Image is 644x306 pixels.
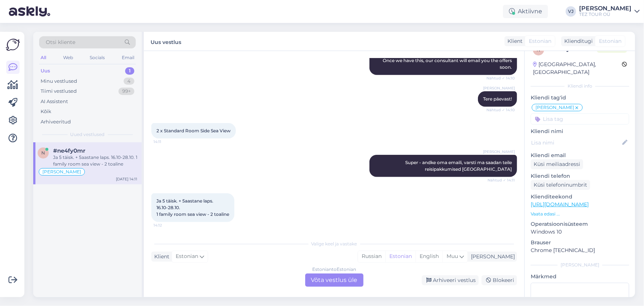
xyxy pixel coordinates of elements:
span: 2 x Standard Room Side Sea View [156,128,231,133]
p: Vaata edasi ... [531,211,629,217]
div: Valige keel ja vastake [151,241,517,247]
span: 14:11 [154,139,181,144]
div: Russian [358,251,385,262]
p: Kliendi nimi [531,127,629,135]
div: Küsi telefoninumbrit [531,180,590,190]
label: Uus vestlus [151,36,181,46]
a: [PERSON_NAME]TEZ TOUR OÜ [579,6,640,17]
p: Operatsioonisüsteem [531,220,629,228]
span: Super - andke oma emaili, varsti ma saadan teile reisipakkumised [GEOGRAPHIC_DATA] [405,160,513,172]
a: [URL][DOMAIN_NAME] [531,201,589,208]
div: Tiimi vestlused [41,88,77,95]
input: Lisa tag [531,113,629,125]
span: Nähtud ✓ 14:10 [486,75,515,81]
span: [PERSON_NAME] [483,149,515,154]
div: AI Assistent [41,98,68,105]
div: Kliendi info [531,83,629,89]
span: Tere päevast! [483,96,512,102]
span: Ja 5 täisk. + 5aastane laps. 16.10-28.10. 1 family room sea view - 2 toaline [156,198,229,217]
p: Kliendi telefon [531,172,629,180]
div: VJ [566,6,576,17]
div: Kõik [41,108,51,115]
p: Chrome [TECHNICAL_ID] [531,246,629,254]
p: Märkmed [531,273,629,280]
div: Arhiveeri vestlus [422,275,479,285]
div: English [416,251,442,262]
div: Socials [88,53,106,62]
div: Web [62,53,75,62]
div: Klient [504,37,523,45]
span: #ne4fy0mr [53,147,85,154]
div: Küsi meiliaadressi [531,159,583,169]
span: Estonian [529,37,551,45]
div: Minu vestlused [41,78,77,85]
div: [DATE] 14:11 [116,176,137,182]
div: 4 [124,78,134,85]
p: Kliendi tag'id [531,94,629,102]
div: Arhiveeritud [41,118,71,126]
div: 99+ [118,88,134,95]
img: Askly Logo [6,38,20,52]
p: Windows 10 [531,228,629,236]
span: n [41,150,45,156]
span: Otsi kliente [46,38,75,46]
span: Nähtud ✓ 14:10 [486,107,515,113]
span: Uued vestlused [70,131,105,138]
div: [PERSON_NAME] [531,262,629,268]
div: 1 [125,67,134,75]
span: Estonian [599,37,621,45]
div: Ja 5 täisk. + 5aastane laps. 16.10-28.10. 1 family room sea view - 2 toaline [53,154,137,167]
div: [GEOGRAPHIC_DATA], [GEOGRAPHIC_DATA] [533,61,622,76]
div: Võta vestlus üle [305,273,364,287]
div: [PERSON_NAME] [468,253,515,261]
div: All [39,53,48,62]
span: Muu [447,253,458,259]
div: Estonian to Estonian [312,266,356,273]
div: TEZ TOUR OÜ [579,11,631,17]
input: Lisa nimi [531,139,621,147]
p: Klienditeekond [531,193,629,201]
div: Estonian [385,251,416,262]
span: [PERSON_NAME] [42,170,81,174]
span: Estonian [176,252,198,261]
div: Blokeeri [482,275,517,285]
div: Klienditugi [561,37,593,45]
div: Uus [41,67,50,75]
span: [PERSON_NAME] [483,85,515,91]
span: Nähtud ✓ 14:11 [487,177,515,183]
div: Email [120,53,136,62]
p: Kliendi email [531,152,629,159]
p: Brauser [531,239,629,246]
div: Aktiivne [503,5,548,18]
div: Klient [151,253,169,261]
span: [PERSON_NAME] [535,105,574,110]
span: 14:12 [154,222,181,228]
div: [PERSON_NAME] [579,6,631,11]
